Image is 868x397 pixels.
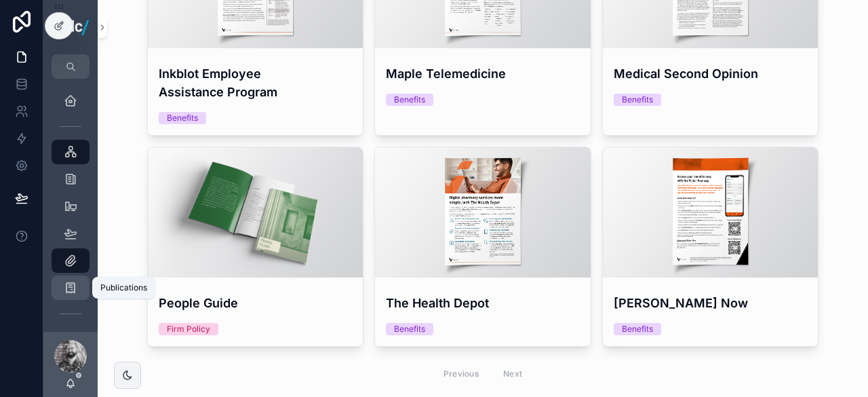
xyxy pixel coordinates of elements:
[614,64,808,83] h4: Medical Second Opinion
[159,294,353,312] h4: People Guide
[394,94,425,106] div: Benefits
[394,323,425,335] div: Benefits
[43,79,98,332] div: scrollable content
[100,282,147,293] div: Publications
[159,64,353,101] h4: Inkblot Employee Assistance Program
[147,147,364,347] a: People GuideFirm Policy
[386,294,580,312] h4: The Health Depot
[603,147,818,278] div: victor_now.jpg
[167,323,210,335] div: Firm Policy
[622,323,653,335] div: Benefits
[148,147,363,278] div: people_guide.jpg
[614,294,808,312] h4: [PERSON_NAME] Now
[622,94,653,106] div: Benefits
[374,147,591,347] a: The Health DepotBenefits
[375,147,591,278] div: victor_health-depot.jpg
[167,112,198,124] div: Benefits
[386,64,580,83] h4: Maple Telemedicine
[602,147,819,347] a: [PERSON_NAME] NowBenefits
